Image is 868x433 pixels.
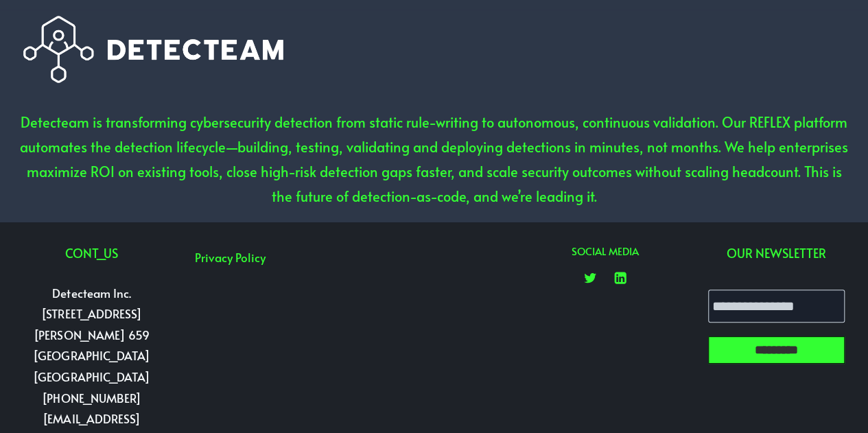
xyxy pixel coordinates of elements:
input: Email Address * [708,290,845,323]
h6: US [16,244,167,262]
nav: Footer [187,244,338,272]
h6: OUR NEWSLETTER [701,244,852,262]
p: Detecteam is transforming cybersecurity detection from static rule-writing to autonomous, continu... [16,110,852,209]
span: _ [97,244,104,261]
span: CONT [65,244,97,261]
a: Twitter [576,264,604,292]
a: Linkedin [607,264,634,292]
h2: SOCIAL MEDIA [530,244,680,259]
a: Privacy Policy [187,244,272,272]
